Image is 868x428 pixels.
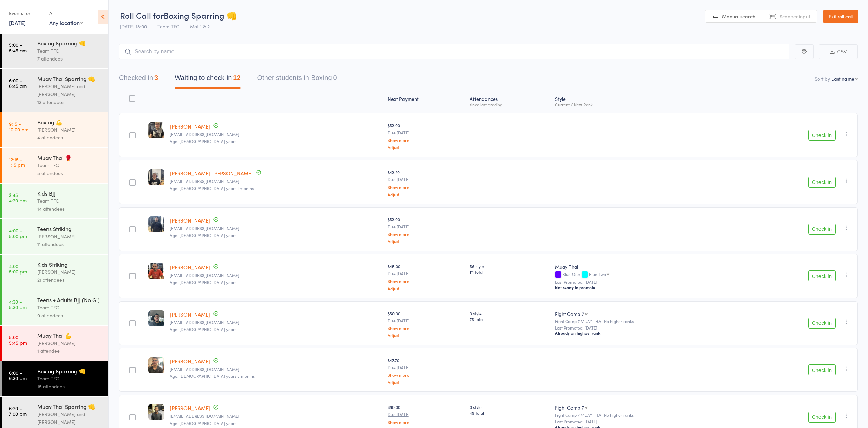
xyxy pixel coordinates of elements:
[555,330,738,336] div: Already on highest rank
[2,69,108,112] a: 6:00 -6:45 amMuay Thai Sparring 👊[PERSON_NAME] and [PERSON_NAME]13 attendees
[388,192,464,197] a: Adjust
[9,157,25,168] time: 12:15 - 1:15 pm
[388,357,464,384] div: $47.70
[9,78,27,89] time: 6:00 - 6:45 am
[120,10,164,21] span: Roll Call for
[470,102,550,107] div: since last grading
[157,23,179,30] span: Team TFC
[170,232,236,238] span: Age: [DEMOGRAPHIC_DATA] years
[467,92,553,110] div: Atten­dances
[388,373,464,377] a: Show more
[37,154,102,161] div: Muay Thai 🥊
[148,169,164,185] img: image1758618650.png
[37,260,102,268] div: Kids Striking
[470,169,550,175] div: -
[388,130,464,135] small: Due [DATE]
[555,319,738,323] div: Fight Camp 7 MUAY THAI
[37,240,102,248] div: 11 attendees
[470,410,550,416] span: 49 total
[9,228,27,239] time: 4:00 - 5:00 pm
[555,419,738,424] small: Last Promoted: [DATE]
[170,414,382,418] small: Abdimohamed8421@gmail.com
[37,55,102,63] div: 7 attendees
[120,23,147,30] span: [DATE] 18:00
[555,404,584,411] div: Fight Camp 7
[388,122,464,149] div: $53.00
[333,74,337,81] div: 0
[170,326,236,332] span: Age: [DEMOGRAPHIC_DATA] years
[555,122,738,128] div: -
[37,205,102,213] div: 14 attendees
[555,285,738,290] div: Not ready to promote
[2,219,108,254] a: 4:00 -5:00 pmTeens Striking[PERSON_NAME]11 attendees
[604,318,634,324] span: No higher ranks
[119,44,789,59] input: Search by name
[37,189,102,197] div: Kids BJJ
[470,122,550,128] div: -
[808,177,836,188] button: Check in
[9,405,27,416] time: 6:30 - 7:00 pm
[555,102,738,107] div: Current / Next Rank
[257,70,337,89] button: Other students in Boxing0
[37,126,102,134] div: [PERSON_NAME]
[388,138,464,142] a: Show more
[37,118,102,126] div: Boxing 💪
[37,98,102,106] div: 13 attendees
[823,10,858,23] a: Exit roll call
[470,310,550,316] span: 0 style
[2,34,108,68] a: 5:00 -5:45 amBoxing Sparring 👊Team TFC7 attendees
[470,357,550,363] div: -
[170,420,236,426] span: Age: [DEMOGRAPHIC_DATA] years
[154,74,158,81] div: 3
[170,138,236,144] span: Age: [DEMOGRAPHIC_DATA] years
[37,39,102,47] div: Boxing Sparring 👊
[37,347,102,355] div: 1 attendee
[190,23,210,30] span: Mat 1 & 2
[780,13,810,20] span: Scanner input
[470,269,550,275] span: 111 total
[9,299,27,310] time: 4:30 - 5:30 pm
[808,318,836,329] button: Check in
[385,92,467,110] div: Next Payment
[37,225,102,232] div: Teens Striking
[170,226,382,231] small: Chaseeli7@gmail.com
[555,169,738,175] div: -
[37,161,102,169] div: Team TFC
[37,304,102,311] div: Team TFC
[2,148,108,183] a: 12:15 -1:15 pmMuay Thai 🥊Team TFC5 attendees
[388,145,464,149] a: Adjust
[37,367,102,375] div: Boxing Sparring 👊
[388,169,464,196] div: $43.20
[388,412,464,417] small: Due [DATE]
[175,70,240,89] button: Waiting to check in12
[148,404,164,420] img: image1721814373.png
[388,216,464,243] div: $53.00
[170,273,382,278] small: Cahs030511@outlook.com
[37,232,102,240] div: [PERSON_NAME]
[388,380,464,384] a: Adjust
[37,296,102,304] div: Teens + Adults BJJ (No Gi)
[388,365,464,370] small: Due [DATE]
[148,122,164,138] img: image1759399736.png
[170,123,210,130] a: [PERSON_NAME]
[148,357,164,373] img: image1746424960.png
[170,185,254,191] span: Age: [DEMOGRAPHIC_DATA] years 1 months
[119,70,158,89] button: Checked in3
[37,75,102,82] div: Muay Thai Sparring 👊
[170,320,382,325] small: joshuaxjaeger@gmail.com
[388,318,464,323] small: Due [DATE]
[470,263,550,269] span: 56 style
[388,185,464,189] a: Show more
[37,82,102,98] div: [PERSON_NAME] and [PERSON_NAME]
[170,170,253,177] a: [PERSON_NAME]-[PERSON_NAME]
[470,404,550,410] span: 0 style
[388,310,464,337] div: $50.00
[170,358,210,365] a: [PERSON_NAME]
[388,420,464,424] a: Show more
[9,42,27,53] time: 5:00 - 5:45 am
[808,364,836,375] button: Check in
[831,75,854,82] div: Last name
[604,412,634,418] span: No higher ranks
[388,263,464,290] div: $45.00
[170,132,382,137] small: jordanbarnard41@outlook.com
